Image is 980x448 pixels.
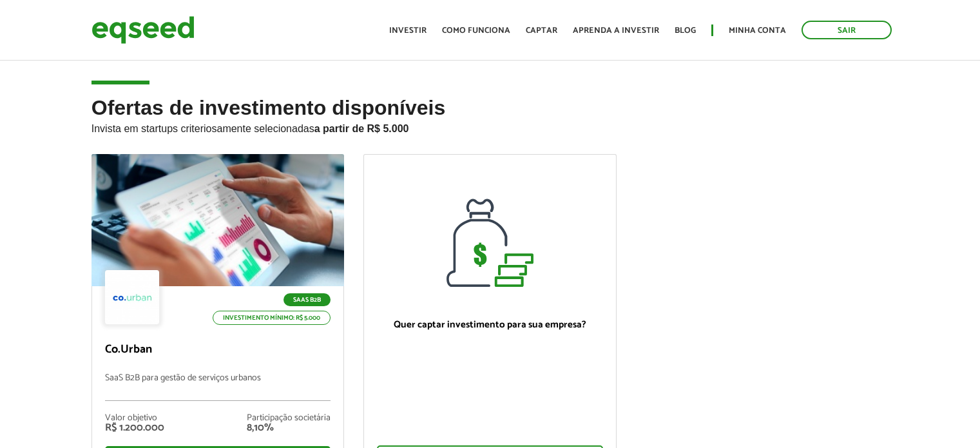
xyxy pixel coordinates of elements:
div: R$ 1.200.000 [105,423,164,433]
p: Quer captar investimento para sua empresa? [377,319,603,331]
a: Aprenda a investir [573,26,659,35]
strong: a partir de R$ 5.000 [314,123,409,134]
img: EqSeed [91,13,195,47]
p: SaaS B2B para gestão de serviços urbanos [105,373,331,401]
p: Co.Urban [105,343,331,357]
div: 8,10% [247,423,331,433]
div: Participação societária [247,414,331,423]
p: SaaS B2B [283,293,331,306]
div: Valor objetivo [105,414,164,423]
a: Como funciona [442,26,510,35]
h2: Ofertas de investimento disponíveis [91,97,889,154]
p: Investimento mínimo: R$ 5.000 [213,311,331,325]
a: Blog [675,26,696,35]
a: Minha conta [729,26,786,35]
a: Investir [389,26,427,35]
a: Captar [526,26,557,35]
p: Invista em startups criteriosamente selecionadas [91,119,889,135]
a: Sair [802,21,892,39]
